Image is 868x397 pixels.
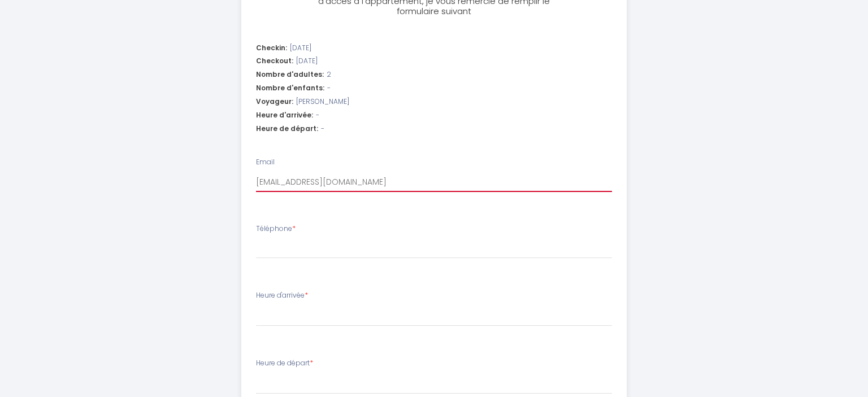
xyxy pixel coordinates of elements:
[256,83,324,94] span: Nombre d'enfants:
[256,69,324,80] span: Nombre d'adultes:
[290,43,311,54] span: [DATE]
[256,290,308,301] label: Heure d'arrivée
[296,56,318,67] span: [DATE]
[256,124,318,134] span: Heure de départ:
[256,224,296,234] label: Téléphone
[256,97,293,107] span: Voyageur:
[256,157,275,168] label: Email
[316,110,319,121] span: -
[321,124,324,134] span: -
[327,83,331,94] span: -
[327,69,331,80] span: 2
[256,110,313,121] span: Heure d'arrivée:
[256,358,313,369] label: Heure de départ
[256,56,293,67] span: Checkout:
[296,97,349,107] span: [PERSON_NAME]
[256,43,287,54] span: Checkin:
